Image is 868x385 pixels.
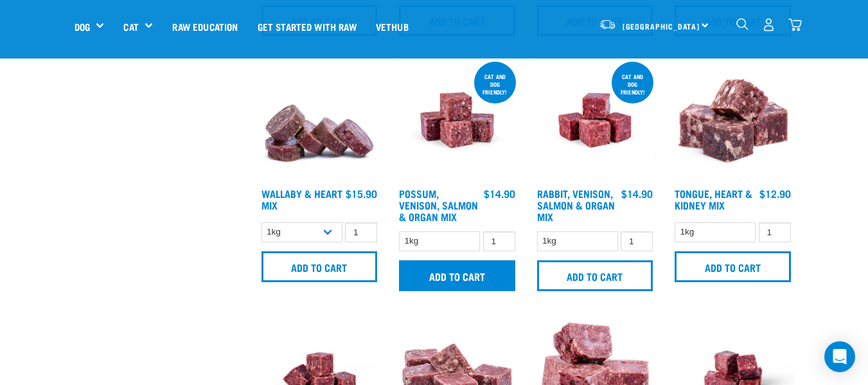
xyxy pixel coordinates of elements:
[537,190,615,219] a: Rabbit, Venison, Salmon & Organ Mix
[474,67,516,102] div: cat and dog friendly!
[599,19,616,30] img: van-moving.png
[345,222,377,242] input: 1
[261,190,342,208] a: Wallaby & Heart Mix
[788,18,802,31] img: home-icon@2x.png
[675,251,791,282] input: Add to cart
[75,19,90,34] a: Dog
[483,231,515,251] input: 1
[762,18,775,31] img: user.png
[396,59,518,182] img: Possum Venison Salmon Organ 1626
[537,260,653,291] input: Add to cart
[123,19,138,34] a: Cat
[623,24,700,28] span: [GEOGRAPHIC_DATA]
[258,59,381,182] img: 1093 Wallaby Heart Medallions 01
[671,59,794,182] img: 1167 Tongue Heart Kidney Mix 01
[621,231,653,251] input: 1
[621,188,653,199] div: $14.90
[399,190,478,219] a: Possum, Venison, Salmon & Organ Mix
[675,190,752,208] a: Tongue, Heart & Kidney Mix
[534,59,657,182] img: Rabbit Venison Salmon Organ 1688
[248,1,366,52] a: Get started with Raw
[824,341,855,372] div: Open Intercom Messenger
[612,67,653,102] div: Cat and dog friendly!
[484,188,515,199] div: $14.90
[163,1,247,52] a: Raw Education
[759,222,791,242] input: 1
[261,251,378,282] input: Add to cart
[366,1,418,52] a: Vethub
[736,18,748,30] img: home-icon-1@2x.png
[399,260,515,291] input: Add to cart
[346,188,377,199] div: $15.90
[759,188,791,199] div: $12.90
